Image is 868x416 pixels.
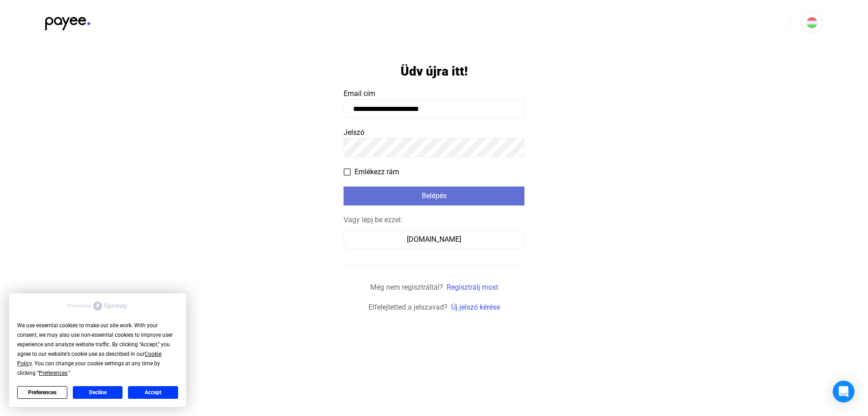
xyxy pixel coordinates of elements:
[128,386,178,399] button: Accept
[833,381,854,402] div: Open Intercom Messenger
[346,191,522,201] div: Belépés
[347,234,521,245] div: [DOMAIN_NAME]
[801,12,823,33] button: HU
[73,386,123,399] button: Decline
[39,370,67,376] span: Preferences
[344,128,364,137] span: Jelszó
[344,89,375,98] span: Email cím
[45,12,90,30] img: black-payee-blue-dot.svg
[17,321,178,378] div: We use essential cookies to make our site work. With your consent, we may also use non-essential ...
[68,301,127,311] img: Powered by Termly
[370,283,443,292] span: Még nem regisztráltál?
[17,351,161,367] span: Cookie Policy
[344,230,524,249] button: [DOMAIN_NAME]
[344,235,524,244] a: [DOMAIN_NAME]
[354,167,399,177] span: Emlékezz rám
[807,17,817,28] img: HU
[344,215,524,225] div: Vagy lépj be ezzel:
[401,63,468,79] h1: Üdv újra itt!
[451,303,500,311] a: Új jelszó kérése
[368,303,448,311] span: Elfelejtetted a jelszavad?
[447,283,498,292] a: Regisztrálj most
[17,386,67,399] button: Preferences
[344,186,524,206] button: Belépés
[9,293,186,407] div: Cookie Consent Prompt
